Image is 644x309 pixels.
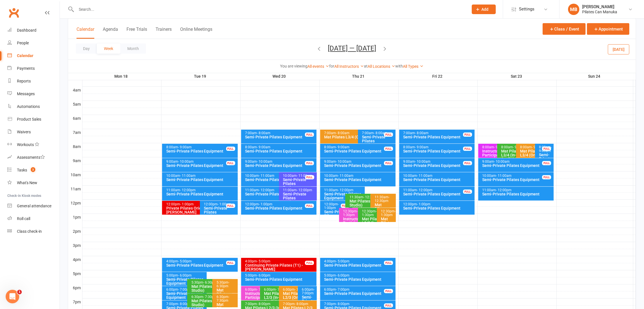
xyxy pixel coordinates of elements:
div: Semi-Private Pilates Equipment [166,149,237,153]
div: Semi-Private Pilates Equipment [403,206,474,210]
div: FULL [542,175,551,179]
div: Mat Pilates L2/3 (In-Studio) [191,299,231,307]
span: - 11:00am [297,174,313,178]
div: Semi-Private Pilates Equipment [166,164,237,167]
th: 5am [68,101,82,108]
button: Calendar [77,27,94,39]
div: FULL [226,204,235,208]
span: - 9:00am [532,145,546,149]
span: - 5:00pm [336,259,350,263]
div: Mat Pilates L3/4 (Online) [324,135,389,139]
div: 11:30am [374,195,394,203]
div: 9:00am [482,160,553,164]
span: - 9:00am [513,145,527,149]
div: Mat Pilates L2/3 (In-Studio) [362,217,389,229]
strong: at [364,64,368,68]
div: FULL [341,204,350,208]
div: Semi-Private Pilates Equipment [204,206,237,218]
div: Semi-Private Pilates Equipment [324,164,395,167]
div: 5:00pm [166,274,206,277]
div: FULL [463,190,472,194]
span: - 8:00pm [295,302,309,306]
div: Instructor Participation [245,291,272,299]
div: Mat Pilates L2/3 (Online) [283,291,310,299]
button: Day [76,43,97,54]
div: Semi-Private Pilates Equipment [324,192,364,200]
div: 11:00am [166,188,237,192]
div: Semi-Private Pilates Equipment [482,164,553,167]
div: People [17,41,29,45]
div: 11:30am [349,195,389,199]
div: 6:00pm [166,288,206,291]
span: 1 [17,290,22,294]
a: What's New [7,177,60,189]
div: 11:00am [245,188,310,192]
div: Semi-Private Pilates Equipment [245,178,310,182]
a: Clubworx [7,6,21,20]
a: Assessments [7,151,60,164]
div: FULL [384,303,393,308]
span: - 7:00pm [276,288,290,291]
div: FULL [226,161,235,165]
div: Mat Pilates L2/3 (In-Studio) [191,284,231,292]
div: Messages [17,92,35,96]
div: Semi-Private Pilates Equipment [324,178,395,182]
div: Mat Pilates L2/3 (Online) [216,288,236,304]
div: Semi-Private Pilates Equipment [283,178,316,190]
div: 9:00am [166,160,237,164]
span: - 10:00am [494,160,510,164]
div: 7:00am [362,131,395,135]
a: Product Sales [7,113,60,126]
span: - 12:30pm [363,195,379,199]
a: Dashboard [7,24,60,37]
span: - 12:00pm [417,188,433,192]
a: Waivers [7,126,60,138]
div: 6:00pm [283,288,310,291]
span: - 9:00am [178,145,192,149]
a: General attendance kiosk mode [7,200,60,212]
div: 12:30pm [362,210,389,217]
div: Semi-Private Pilates Equipment [283,192,316,204]
div: Workouts [17,142,34,147]
span: - 10:00am [336,160,352,164]
span: - 11:00am [417,174,433,178]
div: 6:00pm [245,288,272,291]
div: 7:00am [403,131,474,135]
div: FULL [226,147,235,151]
div: Continuing Private Pilates (T1) - [PERSON_NAME] [245,263,316,271]
a: All Types [403,64,424,69]
th: Sat 23 [477,73,556,80]
span: - 9:00am [494,145,508,149]
span: 3 [31,167,35,172]
div: 10:00am [245,174,310,178]
div: Roll call [17,216,30,221]
div: FULL [463,132,472,137]
span: - 9:00am [257,145,271,149]
iframe: Intercom live chat [6,290,19,303]
button: Trainers [156,27,172,39]
div: 10:00am [403,174,474,178]
span: - 6:00pm [257,273,271,277]
th: 6pm [68,284,82,291]
strong: with [396,64,403,68]
div: Semi-Private Pilates Equipment [324,277,395,281]
a: Calendar [7,49,60,62]
span: Settings [519,3,534,16]
th: Fri 22 [398,73,477,80]
th: 6am [68,115,82,122]
div: FULL [384,132,393,137]
th: 7pm [68,298,82,305]
input: Search... [75,5,464,13]
th: 4pm [68,256,82,263]
div: Semi-Private Pilates Equipment [245,206,316,210]
div: Semi-Private Pilates Equipment [245,135,316,139]
div: 9:00am [324,160,395,164]
div: FULL [542,161,551,165]
div: 6:00pm [264,288,291,291]
div: Semi-Private Pilates Equipment [166,291,206,299]
strong: for [329,64,335,68]
div: 9:00am [245,160,316,164]
div: 10:00am [166,174,237,178]
span: - 7:00pm [336,288,350,291]
div: 6:30pm [216,295,236,303]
